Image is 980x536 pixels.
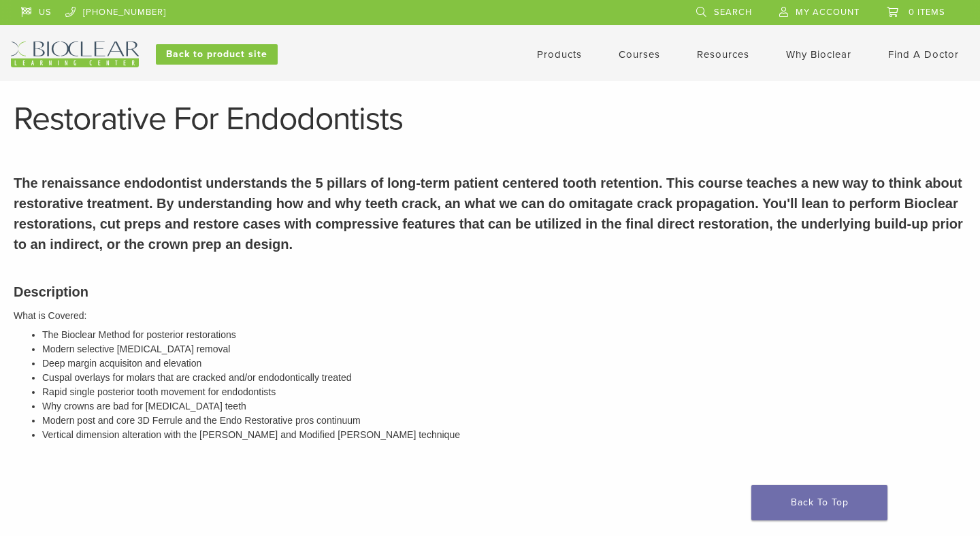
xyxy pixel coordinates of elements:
a: Back to product site [156,44,278,65]
a: Back To Top [751,485,887,520]
h1: Restorative For Endodontists [14,103,966,135]
span: My Account [796,7,860,18]
span: Rapid single posterior tooth movement for endodontists [42,386,276,397]
a: Why Bioclear [786,48,851,61]
span: The Bioclear Method for posterior restorations [42,329,236,340]
span: What is Covered: [14,310,86,321]
span: Cuspal overlays for molars that are cracked and/or endodontically treated [42,372,351,383]
span: Deep margin acquisiton and elevation [42,358,201,369]
a: Courses [619,48,660,61]
span: Modern post and core 3D Ferrule and the Endo Restorative pros continuum [42,415,361,426]
img: Bioclear [11,41,139,67]
span: Vertical dimension alteration with the [PERSON_NAME] and Modified [PERSON_NAME] technique [42,429,460,440]
span: Why crowns are bad for [MEDICAL_DATA] teeth [42,401,246,412]
a: Find A Doctor [888,48,959,61]
span: 0 items [909,7,945,18]
p: The renaissance endodontist understands the 5 pillars of long-term patient centered tooth retenti... [14,173,966,254]
a: Resources [697,48,749,61]
span: Search [714,7,752,18]
h3: Description [14,282,966,302]
span: Modern selective [MEDICAL_DATA] removal [42,344,230,354]
a: Products [537,48,582,61]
